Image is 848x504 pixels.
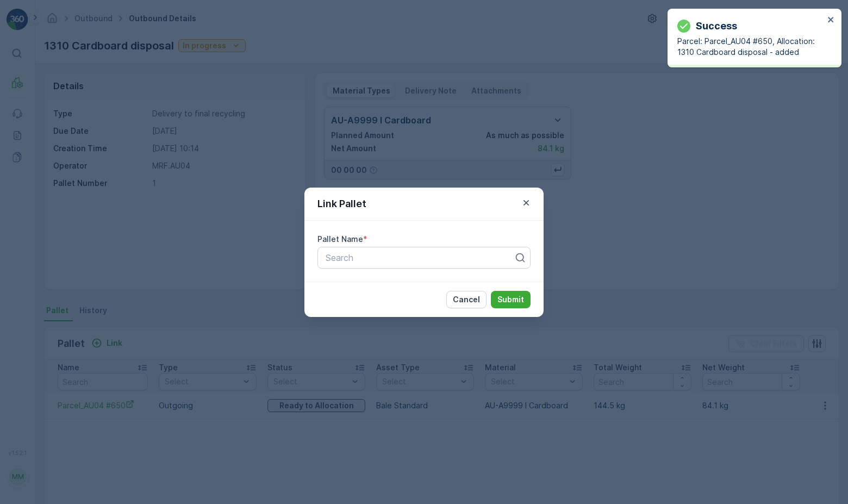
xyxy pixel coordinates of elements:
button: close [827,15,835,26]
p: Submit [497,294,524,305]
p: Cancel [453,294,480,305]
p: Link Pallet [317,196,366,211]
label: Pallet Name [317,234,363,244]
p: Success [696,18,737,34]
button: Submit [491,291,531,308]
p: Parcel: Parcel_AU04 #650, Allocation: 1310 Cardboard disposal - added [677,36,824,58]
button: Cancel [446,291,487,308]
p: Search [326,251,514,264]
